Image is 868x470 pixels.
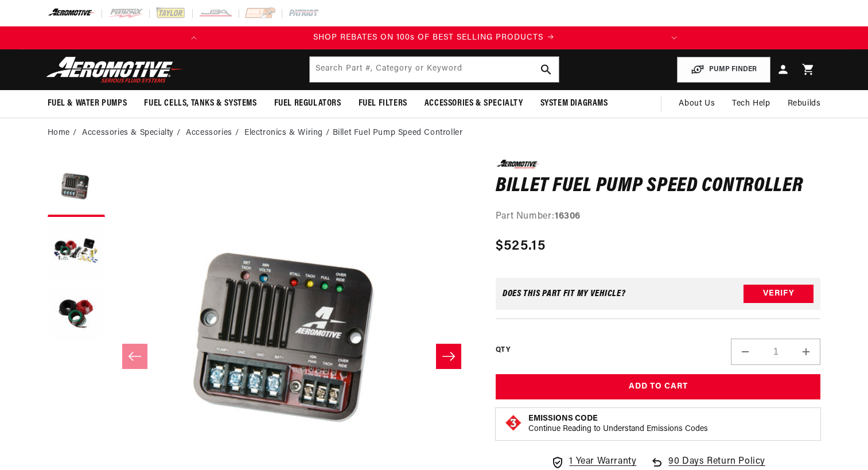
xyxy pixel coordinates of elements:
[723,90,779,118] summary: Tech Help
[732,98,770,110] span: Tech Help
[350,90,416,117] summary: Fuel Filters
[186,127,232,139] a: Accessories
[205,32,663,44] div: Announcement
[48,98,127,110] span: Fuel & Water Pumps
[244,127,323,139] a: Electronics & Wiring
[677,57,770,83] button: PUMP FINDER
[43,56,186,83] img: Aeromotive
[528,424,708,434] p: Continue Reading to Understand Emissions Codes
[48,127,70,139] a: Home
[205,32,663,44] div: 1 of 2
[663,26,686,49] button: Translation missing: en.sections.announcements.next_announcement
[333,127,463,139] li: Billet Fuel Pump Speed Controller
[788,98,821,110] span: Rebuilds
[528,414,598,423] strong: Emissions Code
[425,98,523,110] span: Accessories & Specialty
[496,177,821,196] h1: Billet Fuel Pump Speed Controller
[48,286,105,343] button: Load image 3 in gallery view
[310,57,559,82] input: Search by Part Number, Category or Keyword
[540,98,608,110] span: System Diagrams
[48,160,105,217] button: Load image 1 in gallery view
[313,33,543,42] span: SHOP REBATES ON 100s OF BEST SELLING PRODUCTS
[503,289,626,298] div: Does This part fit My vehicle?
[534,57,559,82] button: search button
[135,90,265,117] summary: Fuel Cells, Tanks & Systems
[48,223,105,280] button: Load image 2 in gallery view
[122,344,147,369] button: Slide left
[504,414,523,432] img: Emissions code
[532,90,617,117] summary: System Diagrams
[555,212,581,221] strong: 16306
[266,90,350,117] summary: Fuel Regulators
[670,90,723,118] a: About Us
[496,236,546,257] span: $525.15
[779,90,830,118] summary: Rebuilds
[528,414,708,434] button: Emissions CodeContinue Reading to Understand Emissions Codes
[274,98,341,110] span: Fuel Regulators
[436,344,461,369] button: Slide right
[39,90,136,117] summary: Fuel & Water Pumps
[82,127,183,139] li: Accessories & Specialty
[416,90,532,117] summary: Accessories & Specialty
[48,127,821,139] nav: breadcrumbs
[19,26,850,49] slideshow-component: Translation missing: en.sections.announcements.announcement_bar
[744,285,813,303] button: Verify
[496,374,821,400] button: Add to Cart
[679,99,715,108] span: About Us
[359,98,407,110] span: Fuel Filters
[144,98,256,110] span: Fuel Cells, Tanks & Systems
[496,209,821,224] div: Part Number:
[496,345,510,355] label: QTY
[182,26,205,49] button: Translation missing: en.sections.announcements.previous_announcement
[205,32,663,44] a: SHOP REBATES ON 100s OF BEST SELLING PRODUCTS
[569,455,636,469] span: 1 Year Warranty
[551,455,636,469] a: 1 Year Warranty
